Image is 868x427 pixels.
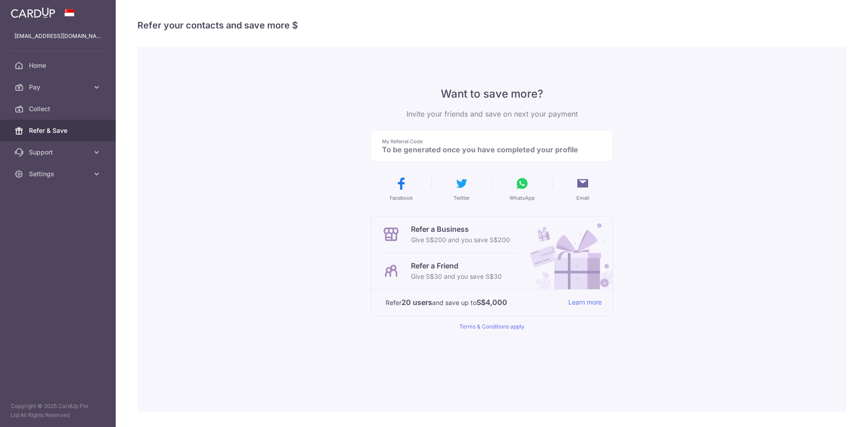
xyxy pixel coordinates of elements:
[382,145,594,154] p: To be generated once you have completed your profile
[521,216,613,289] img: Refer
[435,176,488,202] button: Twitter
[11,7,55,18] img: CardUp
[411,235,510,245] p: Give S$200 and you save S$200
[386,297,561,308] p: Refer and save up to
[29,61,89,70] span: Home
[411,271,502,282] p: Give S$30 and you save S$30
[509,194,535,202] span: WhatsApp
[29,169,89,178] span: Settings
[371,108,613,119] p: Invite your friends and save on next your payment
[459,323,524,330] a: Terms & Conditions apply
[411,260,502,271] p: Refer a Friend
[29,148,89,157] span: Support
[29,104,89,113] span: Collect
[371,87,613,101] p: Want to save more?
[568,297,602,308] a: Learn more
[137,18,846,33] h4: Refer your contacts and save more $
[382,138,594,145] p: My Referral Code
[390,194,413,202] span: Facebook
[29,126,89,135] span: Refer & Save
[476,297,507,308] strong: S$4,000
[411,224,510,235] p: Refer a Business
[495,176,549,202] button: WhatsApp
[453,194,470,202] span: Twitter
[374,176,428,202] button: Facebook
[401,297,432,308] strong: 20 users
[576,194,590,202] span: Email
[556,176,609,202] button: Email
[29,83,89,92] span: Pay
[14,32,101,41] p: [EMAIL_ADDRESS][DOMAIN_NAME]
